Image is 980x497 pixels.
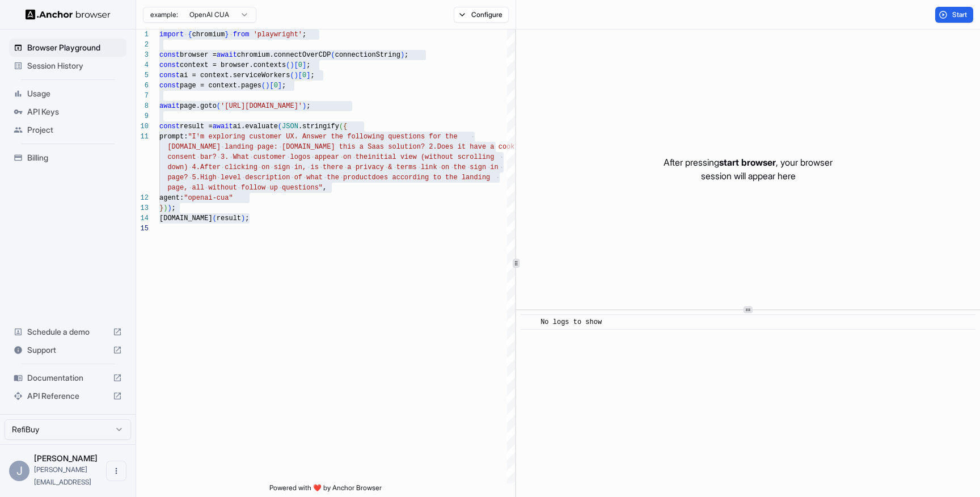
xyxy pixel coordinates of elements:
span: consent bar? 3. What customer logos appear on the [167,153,367,161]
span: connectionString [335,51,400,59]
span: ; [306,102,310,110]
button: Configure [454,7,509,23]
span: ] [306,71,310,79]
span: ) [265,82,269,90]
span: 'playwright' [254,31,302,39]
span: [ [298,71,302,79]
span: down) 4.After clicking on sign in, is there a priv [167,163,371,171]
button: Start [935,7,973,23]
div: 4 [136,60,149,70]
span: ) [302,102,306,110]
span: acy & terms link on the sign in [371,163,498,171]
div: 14 [136,213,149,224]
div: 13 [136,203,149,213]
span: uestions for the [392,133,457,141]
div: Browser Playground [9,39,126,57]
span: result = [180,123,213,130]
span: API Keys [27,106,122,117]
span: } [225,31,229,39]
span: ] [278,82,282,90]
span: Project [27,124,122,136]
span: ) [400,51,404,59]
div: 8 [136,101,149,111]
span: ) [241,214,245,222]
span: const [159,51,180,59]
span: [DOMAIN_NAME] landing page: [DOMAIN_NAME] this a Saas solut [167,143,408,151]
span: initial view (without scrolling [367,153,494,161]
span: Billing [27,152,122,163]
span: await [217,51,237,59]
span: ) [163,204,167,212]
span: start browser [719,157,776,168]
span: "openai-cua" [184,194,233,202]
div: 3 [136,50,149,60]
span: Powered with ❤️ by Anchor Browser [269,483,382,497]
span: import [159,31,184,39]
span: browser = [180,51,217,59]
div: Documentation [9,369,126,387]
span: "I'm exploring customer UX. Answer the following q [188,133,392,141]
span: ( [290,71,294,79]
span: } [159,204,163,212]
span: ai = context.serviceWorkers [180,71,290,79]
span: ; [404,51,408,59]
div: 6 [136,81,149,91]
span: ] [302,61,306,69]
div: 9 [136,111,149,121]
span: page? 5.High level description of what the product [167,174,371,182]
span: ; [172,204,176,212]
div: API Keys [9,103,126,121]
span: 0 [298,61,302,69]
span: , [323,184,327,192]
div: 2 [136,40,149,50]
span: Support [27,344,108,356]
span: ; [310,71,314,79]
span: ( [278,123,282,130]
span: ) [167,204,171,212]
span: Start [952,10,968,19]
div: Support [9,341,126,359]
span: JSON [282,123,298,130]
span: [ [294,61,298,69]
span: 0 [274,82,278,90]
div: Project [9,121,126,139]
span: ( [213,214,217,222]
span: '[URL][DOMAIN_NAME]' [221,102,302,110]
div: 11 [136,132,149,142]
div: 5 [136,70,149,81]
span: [ [269,82,273,90]
span: chromium [192,31,225,39]
span: await [213,123,233,130]
p: After pressing , your browser session will appear here [664,155,833,183]
div: 15 [136,224,149,234]
span: const [159,123,180,130]
span: ( [339,123,343,130]
span: [DOMAIN_NAME] [159,214,213,222]
span: result [217,214,241,222]
span: const [159,61,180,69]
span: { [188,31,192,39]
span: ( [286,61,290,69]
span: const [159,71,180,79]
span: does according to the landing [371,174,490,182]
span: chromium.connectOverCDP [237,51,331,59]
span: Browser Playground [27,42,122,53]
img: Anchor Logo [26,9,111,20]
span: ; [245,214,249,222]
span: ; [302,31,306,39]
span: from [233,31,250,39]
div: 1 [136,30,149,40]
span: ; [306,61,310,69]
span: ) [294,71,298,79]
span: No logs to show [540,318,602,326]
span: ​ [526,317,532,328]
div: Schedule a demo [9,323,126,341]
div: Usage [9,85,126,103]
span: page = context.pages [180,82,261,90]
div: J [9,461,29,481]
div: 10 [136,121,149,132]
span: ( [217,102,221,110]
span: { [343,123,347,130]
span: prompt: [159,133,188,141]
span: const [159,82,180,90]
